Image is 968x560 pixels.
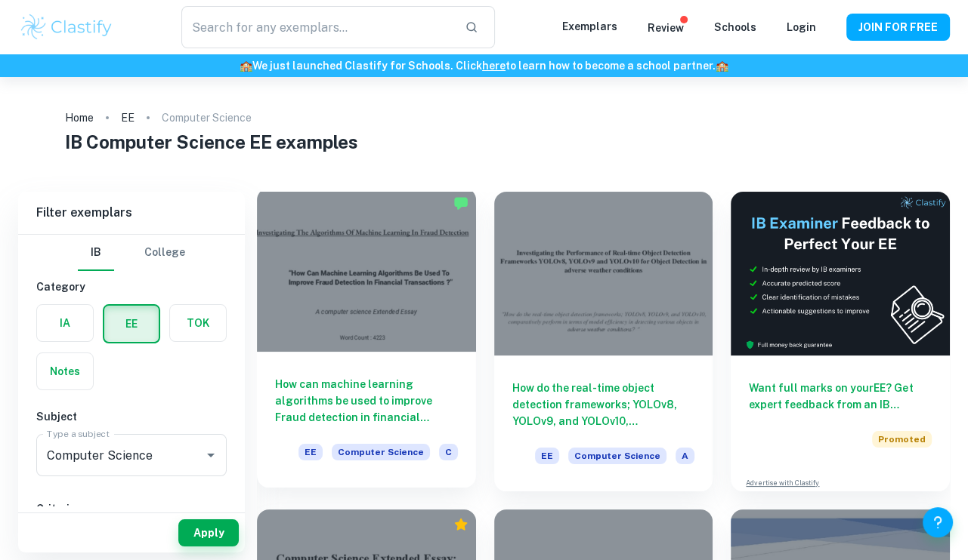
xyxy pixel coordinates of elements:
button: College [144,235,185,271]
h6: How can machine learning algorithms be used to improve Fraud detection in financial transactions? [275,376,458,426]
button: JOIN FOR FREE [846,14,950,41]
p: Exemplars [562,18,617,35]
h1: IB Computer Science EE examples [65,128,904,155]
a: here [482,60,506,72]
span: C [439,444,458,460]
p: Computer Science [162,109,252,126]
p: Review [648,20,684,36]
span: 🏫 [240,60,252,72]
span: EE [298,444,323,460]
a: How can machine learning algorithms be used to improve Fraud detection in financial transactions?... [257,192,476,491]
h6: Category [36,278,227,295]
button: Notes [37,353,93,389]
a: Want full marks on yourEE? Get expert feedback from an IB examiner!PromotedAdvertise with Clastify [731,192,950,491]
span: Computer Science [568,448,666,464]
a: EE [121,107,135,128]
a: Schools [714,21,756,33]
a: How do the real-time object detection frameworks; YOLOv8, YOLOv9, and YOLOv10, comparatively perf... [494,192,713,491]
h6: We just launched Clastify for Schools. Click to learn how to become a school partner. [3,57,965,74]
span: 🏫 [716,60,728,72]
span: Computer Science [332,444,430,460]
button: TOK [170,305,226,341]
span: A [676,448,694,464]
a: Login [787,21,816,33]
img: Thumbnail [731,192,950,355]
h6: How do the real-time object detection frameworks; YOLOv8, YOLOv9, and YOLOv10, comparatively perf... [512,380,695,429]
button: IA [37,305,93,341]
input: Search for any exemplars... [181,6,452,48]
span: Promoted [872,431,932,448]
button: Apply [178,519,239,546]
h6: Filter exemplars [18,192,245,234]
h6: Want full marks on your EE ? Get expert feedback from an IB examiner! [749,380,932,413]
span: EE [535,448,559,464]
label: Type a subject [47,427,110,440]
h6: Criteria [36,500,227,517]
img: Marked [453,195,469,211]
button: IB [78,235,114,271]
button: Open [200,445,221,466]
img: Clastify logo [19,12,115,42]
a: Advertise with Clastify [746,478,819,488]
div: Premium [453,517,469,532]
a: Home [65,107,94,128]
button: EE [104,306,159,342]
h6: Subject [36,408,227,425]
div: Filter type choice [78,235,185,271]
button: Help and Feedback [923,507,953,537]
